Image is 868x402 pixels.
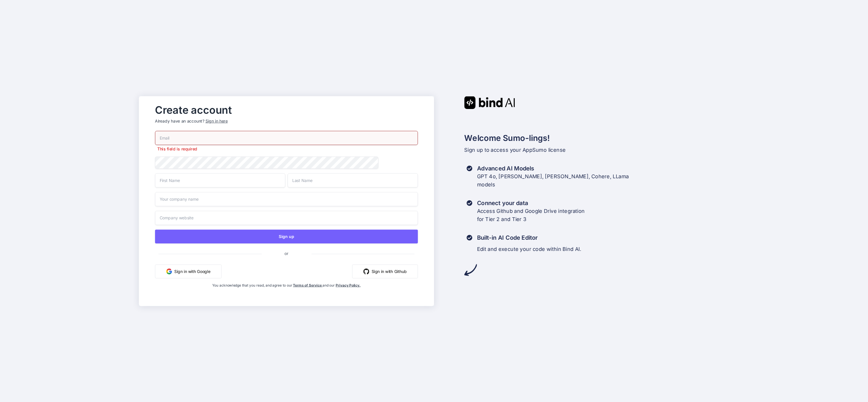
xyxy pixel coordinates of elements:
[477,234,581,242] h3: Built-in AI Code Editor
[352,264,418,278] button: Sign in with Github
[205,118,228,124] div: Sign in here
[477,199,585,207] h3: Connect your data
[155,146,418,152] p: This field is required
[155,192,418,206] input: Your company name
[288,173,418,187] input: Last Name
[477,207,585,223] p: Access Github and Google Drive integration for Tier 2 and Tier 3
[155,173,285,187] input: First Name
[155,230,418,243] button: Sign up
[155,211,418,225] input: Company website
[464,96,515,109] img: Bind AI logo
[464,146,729,154] p: Sign up to access your AppSumo license
[155,105,418,114] h2: Create account
[363,268,369,274] img: github
[155,118,418,124] p: Already have an account?
[477,245,581,253] p: Edit and execute your code within Bind AI.
[166,268,172,274] img: google
[477,164,629,172] h3: Advanced AI Models
[336,283,360,287] a: Privacy Policy.
[464,263,477,276] img: arrow
[261,246,311,260] span: or
[293,283,322,287] a: Terms of Service
[155,131,418,145] input: Email
[464,132,729,144] h2: Welcome Sumo-lings!
[477,172,629,189] p: GPT 4o, [PERSON_NAME], [PERSON_NAME], Cohere, LLama models
[155,264,221,278] button: Sign in with Google
[199,283,374,301] div: You acknowledge that you read, and agree to our and our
